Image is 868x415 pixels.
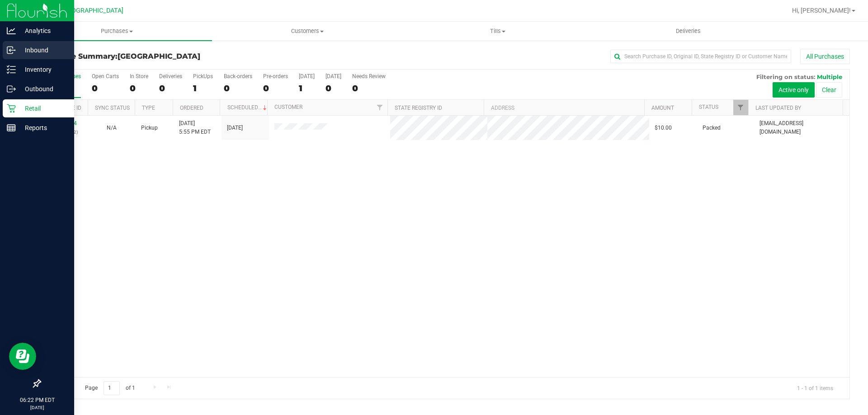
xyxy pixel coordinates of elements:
span: [EMAIL_ADDRESS][DOMAIN_NAME] [759,119,844,136]
span: [DATE] 5:55 PM EDT [179,119,211,136]
p: Inbound [16,45,70,56]
p: [DATE] [4,404,70,411]
inline-svg: Inventory [7,65,16,74]
div: 0 [92,83,119,93]
button: All Purchases [800,49,850,64]
span: Filtering on status: [756,73,815,80]
span: Multiple [817,73,842,80]
p: Reports [16,122,70,133]
inline-svg: Retail [7,104,16,113]
input: Search Purchase ID, Original ID, State Registry ID or Customer Name... [610,50,791,63]
div: 1 [299,83,315,93]
input: 1 [104,381,120,395]
div: Pre-orders [263,73,288,79]
div: 0 [159,83,182,93]
a: Type [142,105,155,111]
a: Customer [274,104,302,110]
inline-svg: Analytics [7,26,16,35]
div: Deliveries [159,73,182,79]
a: Deliveries [593,22,783,41]
span: Packed [703,124,721,132]
div: 0 [263,83,288,93]
div: 0 [224,83,252,93]
p: Analytics [16,25,70,36]
p: Outbound [16,84,70,94]
p: Inventory [16,64,70,75]
div: [DATE] [299,73,315,79]
a: 11825174 [52,120,77,126]
a: Last Updated By [755,105,801,111]
a: Filter [733,100,748,115]
span: Hi, [PERSON_NAME]! [792,7,851,14]
div: 0 [325,83,341,93]
button: N/A [107,124,117,132]
span: Not Applicable [107,125,117,131]
a: Filter [373,100,387,115]
span: Purchases [22,27,212,35]
span: Pickup [141,124,158,132]
a: Sync Status [95,105,130,111]
div: PickUps [193,73,213,79]
div: [DATE] [325,73,341,79]
inline-svg: Outbound [7,84,16,93]
div: Open Carts [92,73,119,79]
span: Customers [212,27,402,35]
div: 0 [130,83,148,93]
span: Deliveries [664,27,713,35]
h3: Purchase Summary: [40,52,310,61]
div: 1 [193,83,213,93]
a: Customers [212,22,402,41]
a: Ordered [180,105,203,111]
iframe: Resource center [9,343,36,370]
a: Scheduled [227,104,269,111]
a: Purchases [22,22,212,41]
inline-svg: Reports [7,123,16,132]
div: Back-orders [224,73,252,79]
inline-svg: Inbound [7,46,16,55]
span: Tills [403,27,592,35]
span: [GEOGRAPHIC_DATA] [118,52,200,61]
div: 0 [352,83,386,93]
p: Retail [16,103,70,114]
span: Page of 1 [77,381,142,395]
span: 1 - 1 of 1 items [790,381,840,395]
span: [DATE] [227,124,243,132]
a: Tills [402,22,593,41]
span: $10.00 [655,124,672,132]
th: Address [484,100,644,116]
button: Active only [773,82,815,98]
span: [GEOGRAPHIC_DATA] [61,7,123,14]
a: State Registry ID [395,105,442,111]
button: Clear [816,82,842,98]
a: Status [699,104,718,110]
a: Amount [651,105,674,111]
div: Needs Review [352,73,386,79]
div: In Store [130,73,148,79]
p: 06:22 PM EDT [4,396,70,404]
